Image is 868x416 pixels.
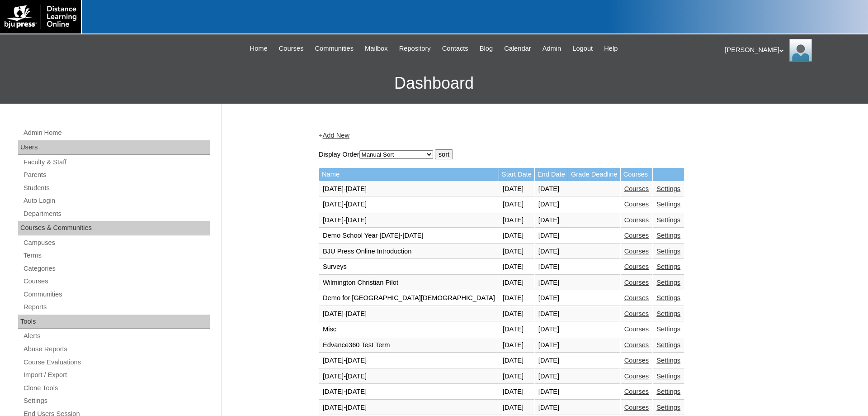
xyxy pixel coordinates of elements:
[725,39,859,62] div: [PERSON_NAME]
[499,228,534,244] td: [DATE]
[319,369,499,384] td: [DATE]-[DATE]
[23,127,210,139] a: Admin Home
[499,259,534,275] td: [DATE]
[310,43,358,54] a: Communities
[621,168,653,181] td: Courses
[438,43,473,54] a: Contacts
[319,275,499,291] td: Wilmington Christian Pilot
[624,216,649,224] a: Courses
[23,208,210,220] a: Departments
[624,357,649,364] a: Courses
[319,338,499,353] td: Edvance360 Test Term
[656,404,680,411] a: Settings
[319,182,499,197] td: [DATE]-[DATE]
[319,149,766,159] form: Display Order
[274,43,308,54] a: Courses
[360,43,392,54] a: Mailbox
[319,131,766,140] div: +
[23,182,210,194] a: Students
[499,338,534,353] td: [DATE]
[499,353,534,368] td: [DATE]
[535,338,568,353] td: [DATE]
[624,248,649,255] a: Courses
[656,263,680,270] a: Settings
[319,306,499,322] td: [DATE]-[DATE]
[535,400,568,416] td: [DATE]
[23,357,210,368] a: Course Evaluations
[656,185,680,192] a: Settings
[624,294,649,301] a: Courses
[319,197,499,212] td: [DATE]-[DATE]
[656,373,680,380] a: Settings
[18,315,210,329] div: Tools
[656,232,680,239] a: Settings
[624,373,649,380] a: Courses
[323,132,349,139] a: Add New
[624,341,649,349] a: Courses
[535,228,568,244] td: [DATE]
[599,43,622,54] a: Help
[319,259,499,275] td: Surveys
[23,395,210,406] a: Settings
[542,43,561,54] span: Admin
[23,344,210,355] a: Abuse Reports
[656,201,680,208] a: Settings
[624,325,649,333] a: Courses
[538,43,566,54] a: Admin
[319,213,499,228] td: [DATE]-[DATE]
[656,248,680,255] a: Settings
[18,140,210,155] div: Users
[23,301,210,313] a: Reports
[23,383,210,394] a: Clone Tools
[656,216,680,224] a: Settings
[568,168,620,181] td: Grade Deadline
[365,43,388,54] span: Mailbox
[23,237,210,249] a: Campuses
[604,43,618,54] span: Help
[442,43,468,54] span: Contacts
[499,306,534,322] td: [DATE]
[535,291,568,306] td: [DATE]
[624,404,649,411] a: Courses
[279,43,304,54] span: Courses
[499,369,534,384] td: [DATE]
[499,400,534,416] td: [DATE]
[23,169,210,181] a: Parents
[395,43,435,54] a: Repository
[480,43,493,54] span: Blog
[319,291,499,306] td: Demo for [GEOGRAPHIC_DATA][DEMOGRAPHIC_DATA]
[499,275,534,291] td: [DATE]
[535,244,568,259] td: [DATE]
[535,197,568,212] td: [DATE]
[23,276,210,287] a: Courses
[319,228,499,244] td: Demo School Year [DATE]-[DATE]
[535,322,568,337] td: [DATE]
[572,43,593,54] span: Logout
[656,388,680,395] a: Settings
[23,289,210,300] a: Communities
[245,43,272,54] a: Home
[624,201,649,208] a: Courses
[399,43,431,54] span: Repository
[319,353,499,368] td: [DATE]-[DATE]
[789,39,812,62] img: Pam Miller / Distance Learning Online Staff
[319,400,499,416] td: [DATE]-[DATE]
[5,63,863,104] h3: Dashboard
[535,369,568,384] td: [DATE]
[624,310,649,317] a: Courses
[504,43,531,54] span: Calendar
[250,43,268,54] span: Home
[535,259,568,275] td: [DATE]
[499,291,534,306] td: [DATE]
[315,43,354,54] span: Communities
[435,149,453,159] input: sort
[23,369,210,381] a: Import / Export
[568,43,597,54] a: Logout
[319,244,499,259] td: BJU Press Online Introduction
[535,168,568,181] td: End Date
[23,330,210,342] a: Alerts
[23,250,210,261] a: Terms
[535,384,568,400] td: [DATE]
[656,325,680,333] a: Settings
[499,384,534,400] td: [DATE]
